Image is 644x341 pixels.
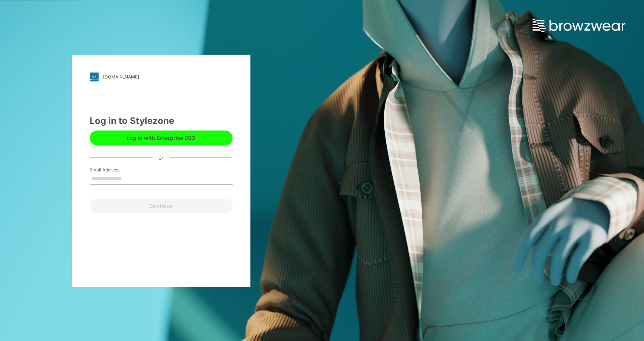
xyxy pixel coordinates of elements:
[90,167,142,173] label: Email Address
[103,74,139,80] div: [DOMAIN_NAME]
[90,114,233,128] div: Log in to Stylezone
[90,73,99,81] img: svg+xml;base64,PHN2ZyB3aWR0aD0iMjgiIGhlaWdodD0iMjgiIHZpZXdCb3g9IjAgMCAyOCAyOCIgZmlsbD0ibm9uZSIgeG...
[90,73,233,81] a: [DOMAIN_NAME]
[153,154,169,161] div: or
[90,131,233,145] button: Log in with Enterprise SSO
[532,19,625,32] img: browzwear-logo.73288ffb.svg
